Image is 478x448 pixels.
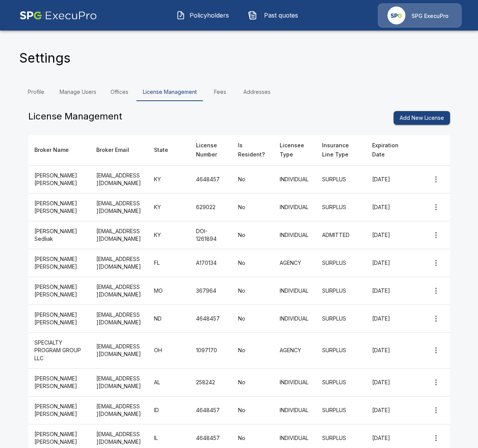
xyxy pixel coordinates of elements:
td: [EMAIL_ADDRESS][DOMAIN_NAME] [90,396,148,424]
a: Agency IconSPG ExecuPro [378,3,462,27]
td: [DATE] [366,166,410,193]
a: Addresses [237,83,277,101]
button: more [428,200,444,215]
th: Broker Name [28,135,91,166]
td: AGENCY [274,333,316,368]
h4: Settings [19,50,71,66]
td: MO [148,277,190,305]
td: [EMAIL_ADDRESS][DOMAIN_NAME] [90,221,148,249]
td: No [232,368,273,396]
td: KY [148,166,190,193]
td: 4648457 [190,396,232,424]
td: [EMAIL_ADDRESS][DOMAIN_NAME] [90,333,148,368]
a: Profile [19,83,53,101]
span: Policyholders [188,11,230,20]
td: SURPLUS [316,249,366,277]
td: FL [148,249,190,277]
img: Past quotes Icon [248,11,257,20]
th: License Number [190,135,232,166]
h5: License Management [28,110,122,122]
td: INDIVIDUAL [274,277,316,305]
td: DOI-1261894 [190,221,232,249]
button: more [428,311,444,326]
button: more [428,343,444,358]
td: [DATE] [366,249,410,277]
td: [EMAIL_ADDRESS][DOMAIN_NAME] [90,193,148,221]
a: Manage Users [53,83,102,101]
td: ID [148,396,190,424]
td: [DATE] [366,333,410,368]
td: No [232,333,273,368]
button: more [428,375,444,390]
td: [PERSON_NAME] [PERSON_NAME] [28,305,91,333]
button: Policyholders IconPolicyholders [170,5,236,25]
th: Broker Email [90,135,148,166]
td: AL [148,368,190,396]
div: Settings Tabs [19,83,459,101]
td: AGENCY [274,249,316,277]
button: more [428,172,444,187]
td: [EMAIL_ADDRESS][DOMAIN_NAME] [90,277,148,305]
a: Fees [203,83,237,101]
td: SURPLUS [316,396,366,424]
td: 629022 [190,193,232,221]
td: No [232,166,273,193]
td: OH [148,333,190,368]
td: [PERSON_NAME] [PERSON_NAME] [28,193,91,221]
td: SURPLUS [316,305,366,333]
td: ADMITTED [316,221,366,249]
td: 1097170 [190,333,232,368]
button: more [428,255,444,271]
td: 367964 [190,277,232,305]
td: INDIVIDUAL [274,305,316,333]
td: SURPLUS [316,166,366,193]
td: [EMAIL_ADDRESS][DOMAIN_NAME] [90,305,148,333]
td: [DATE] [366,277,410,305]
td: [PERSON_NAME] Sedliak [28,221,91,249]
button: more [428,283,444,298]
td: No [232,305,273,333]
td: [EMAIL_ADDRESS][DOMAIN_NAME] [90,166,148,193]
td: [PERSON_NAME] [PERSON_NAME] [28,368,91,396]
td: No [232,193,273,221]
td: No [232,221,273,249]
td: [DATE] [366,193,410,221]
span: Past quotes [260,11,302,20]
td: [PERSON_NAME] [PERSON_NAME] [28,249,91,277]
button: Add New License [394,111,450,125]
td: INDIVIDUAL [274,396,316,424]
button: more [428,430,444,446]
td: [DATE] [366,396,410,424]
button: more [428,227,444,243]
td: INDIVIDUAL [274,368,316,396]
td: [EMAIL_ADDRESS][DOMAIN_NAME] [90,249,148,277]
td: [DATE] [366,221,410,249]
th: Insurance Line Type [316,135,366,166]
td: SURPLUS [316,368,366,396]
img: AA Logo [19,3,97,27]
a: Offices [102,83,137,101]
td: 4648457 [190,305,232,333]
td: No [232,277,273,305]
td: [DATE] [366,305,410,333]
td: [PERSON_NAME] [PERSON_NAME] [28,277,91,305]
td: 4648457 [190,166,232,193]
td: No [232,396,273,424]
button: Past quotes IconPast quotes [242,5,308,25]
img: Agency Icon [387,6,405,24]
td: [PERSON_NAME] [PERSON_NAME] [28,396,91,424]
button: more [428,403,444,418]
td: ND [148,305,190,333]
td: SPECIALTY PROGRAM GROUP LLC [28,333,91,368]
th: Licensee Type [274,135,316,166]
th: State [148,135,190,166]
td: KY [148,193,190,221]
a: License Management [137,83,203,101]
td: SURPLUS [316,277,366,305]
img: Policyholders Icon [176,11,185,20]
td: [DATE] [366,368,410,396]
td: [PERSON_NAME] [PERSON_NAME] [28,166,91,193]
